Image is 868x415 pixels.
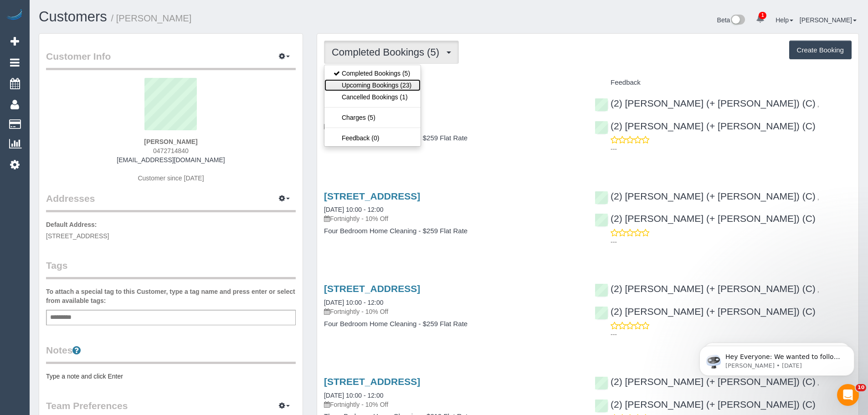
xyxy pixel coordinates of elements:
legend: Customer Info [46,50,296,70]
span: 0472714840 [153,147,189,154]
p: Message from Ellie, sent 2d ago [40,35,157,43]
a: [STREET_ADDRESS] [324,191,420,201]
h4: Four Bedroom Home Cleaning - $259 Flat Rate [324,320,581,328]
a: Charges (5) [324,112,421,123]
p: Fortnightly - 10% Off [324,122,581,131]
iframe: Intercom notifications message [686,327,868,390]
a: Beta [717,16,745,24]
p: --- [611,144,852,154]
span: , [817,286,819,293]
a: Help [776,16,793,24]
p: Fortnightly - 10% Off [324,214,581,223]
h4: Four Bedroom Home Cleaning - $259 Flat Rate [324,134,581,142]
a: Customers [39,9,107,25]
p: --- [611,237,852,246]
a: [DATE] 10:00 - 12:00 [324,206,383,213]
h4: Service [324,79,581,87]
span: 1 [759,12,766,19]
a: (2) [PERSON_NAME] (+ [PERSON_NAME]) (C) [595,121,816,131]
iframe: Intercom live chat [837,384,859,406]
p: --- [611,330,852,339]
a: Feedback (0) [324,132,421,144]
button: Create Booking [789,41,852,60]
span: Hey Everyone: We wanted to follow up and let you know we have been closely monitoring the account... [40,26,156,124]
legend: Tags [46,259,296,279]
a: (2) [PERSON_NAME] (+ [PERSON_NAME]) (C) [595,98,816,108]
small: / [PERSON_NAME] [111,13,192,23]
a: Cancelled Bookings (1) [324,91,421,103]
pre: Type a note and click Enter [46,372,296,381]
a: 1 [751,9,769,29]
a: [STREET_ADDRESS] [324,283,420,294]
span: , [817,194,819,201]
a: (2) [PERSON_NAME] (+ [PERSON_NAME]) (C) [595,399,816,410]
a: (2) [PERSON_NAME] (+ [PERSON_NAME]) (C) [595,283,816,294]
label: To attach a special tag to this Customer, type a tag name and press enter or select from availabl... [46,287,296,305]
strong: [PERSON_NAME] [144,138,197,145]
p: Fortnightly - 10% Off [324,400,581,409]
img: New interface [730,15,745,26]
a: [STREET_ADDRESS] [324,376,420,387]
span: Completed Bookings (5) [332,46,444,58]
a: [DATE] 10:00 - 12:00 [324,392,383,399]
p: Fortnightly - 10% Off [324,307,581,316]
a: Upcoming Bookings (23) [324,79,421,91]
a: [EMAIL_ADDRESS][DOMAIN_NAME] [117,156,225,164]
a: [DATE] 10:00 - 12:00 [324,299,383,306]
a: (2) [PERSON_NAME] (+ [PERSON_NAME]) (C) [595,213,816,224]
h4: Four Bedroom Home Cleaning - $259 Flat Rate [324,227,581,235]
span: [STREET_ADDRESS] [46,232,109,240]
img: Automaid Logo [5,9,24,22]
a: (2) [PERSON_NAME] (+ [PERSON_NAME]) (C) [595,191,816,201]
a: [PERSON_NAME] [800,16,857,24]
a: Completed Bookings (5) [324,67,421,79]
span: 10 [856,384,866,391]
legend: Notes [46,343,296,364]
button: Completed Bookings (5) [324,41,459,64]
label: Default Address: [46,220,97,229]
span: Customer since [DATE] [138,174,204,182]
a: (2) [PERSON_NAME] (+ [PERSON_NAME]) (C) [595,306,816,317]
h4: Feedback [595,79,852,87]
span: , [817,101,819,108]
